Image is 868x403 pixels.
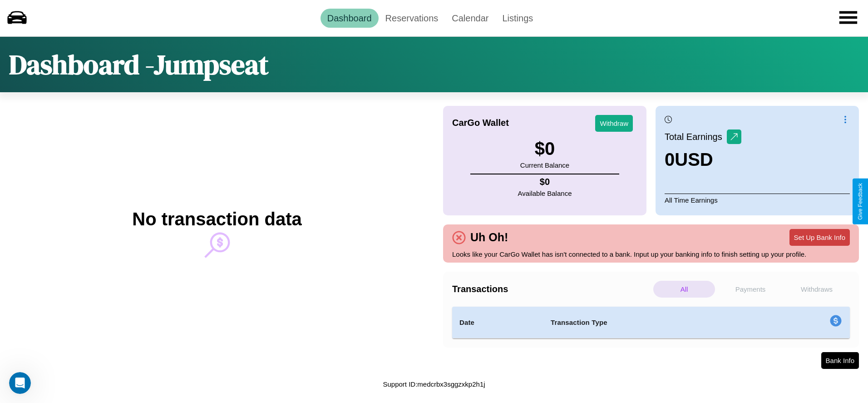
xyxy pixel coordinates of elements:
p: Support ID: medcrbx3sggzxkp2h1j [383,378,485,390]
p: Available Balance [518,187,572,199]
p: All Time Earnings [665,194,850,206]
h4: Transactions [452,284,651,294]
p: Total Earnings [665,129,727,145]
iframe: Intercom live chat [9,372,31,394]
p: Current Balance [520,159,569,171]
h4: Date [459,317,536,328]
button: Withdraw [595,115,633,132]
h3: 0 USD [665,149,741,170]
h2: No transaction data [132,209,301,229]
h3: $ 0 [520,139,569,159]
h4: $ 0 [518,177,572,187]
h1: Dashboard - Jumpseat [9,46,269,83]
a: Reservations [379,9,445,28]
h4: Uh Oh! [466,231,513,244]
p: All [653,281,715,298]
table: simple table [452,307,850,338]
p: Withdraws [786,281,848,298]
h4: CarGo Wallet [452,118,509,128]
h4: Transaction Type [551,317,756,328]
button: Bank Info [821,352,859,369]
p: Looks like your CarGo Wallet has isn't connected to a bank. Input up your banking info to finish ... [452,248,850,260]
a: Listings [495,9,540,28]
a: Calendar [445,9,495,28]
p: Payments [720,281,781,298]
button: Set Up Bank Info [789,229,850,246]
div: Give Feedback [857,183,863,220]
a: Dashboard [321,9,379,28]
